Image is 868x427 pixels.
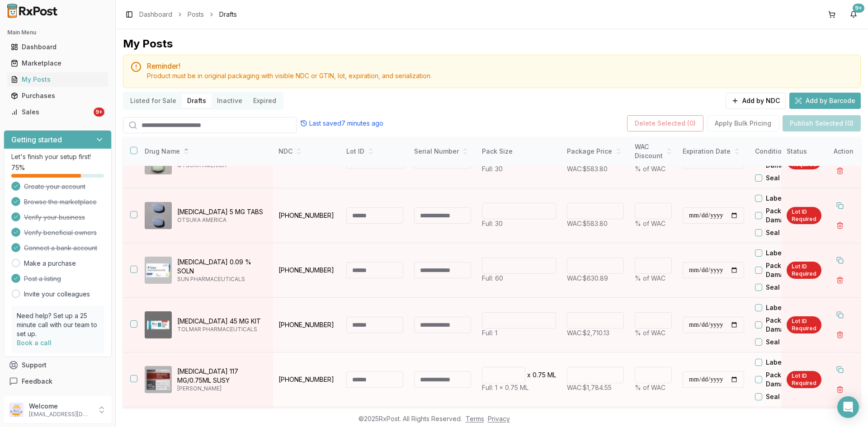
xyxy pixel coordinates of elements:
[726,93,786,109] button: Add by NDC
[482,220,503,227] span: Full: 30
[466,415,484,422] a: Terms
[177,276,266,283] p: SUN PHARMACEUTICALS
[123,37,173,51] div: My Posts
[4,89,112,103] button: Purchases
[781,137,827,166] th: Status
[832,197,848,214] button: Duplicate
[278,375,335,384] p: [PHONE_NUMBER]
[11,91,104,100] div: Purchases
[7,55,108,71] a: Marketplace
[482,274,503,282] span: Full: 60
[177,367,266,385] p: [MEDICAL_DATA] 117 MG/0.75ML SUSY
[533,371,546,380] p: 0.75
[145,311,172,338] img: Eligard 45 MG KIT
[177,258,266,276] p: [MEDICAL_DATA] 0.09 % SOLN
[24,244,97,253] span: Connect a bank account
[188,10,204,19] a: Posts
[567,384,612,391] span: WAC: $1,784.55
[4,105,112,119] button: Sales9+
[766,392,804,401] label: Seal Broken
[853,4,864,13] div: 9+
[635,165,665,173] span: % of WAC
[488,415,510,422] a: Privacy
[832,381,848,398] button: Delete
[766,303,811,312] label: Label Residue
[766,174,804,183] label: Seal Broken
[24,274,61,283] span: Post a listing
[300,119,383,128] div: Last saved 7 minutes ago
[832,272,848,288] button: Delete
[766,194,811,203] label: Label Residue
[11,42,104,52] div: Dashboard
[29,402,92,411] p: Welcome
[414,147,471,156] div: Serial Number
[547,371,556,380] p: ML
[125,94,182,108] button: Listed for Sale
[182,94,212,108] button: Drafts
[635,142,672,160] div: WAC Discount
[567,220,608,227] span: WAC: $583.80
[635,329,665,337] span: % of WAC
[4,72,112,87] button: My Posts
[11,134,62,145] h3: Getting started
[278,211,335,220] p: [PHONE_NUMBER]
[145,366,172,393] img: Invega Sustenna 117 MG/0.75ML SUSY
[476,137,561,166] th: Pack Size
[766,338,804,347] label: Seal Broken
[832,361,848,378] button: Duplicate
[683,147,744,156] div: Expiration Date
[147,71,853,80] div: Product must be in original packaging with visible NDC or GTIN, lot, expiration, and serialization.
[7,39,108,55] a: Dashboard
[17,311,99,338] p: Need help? Set up a 25 minute call with our team to set up.
[527,371,531,380] p: x
[766,371,817,389] label: Package Damaged
[11,163,25,172] span: 75 %
[24,259,76,268] a: Make a purchase
[482,165,503,173] span: Full: 30
[766,358,811,367] label: Label Residue
[4,4,61,18] img: RxPost Logo
[11,75,104,84] div: My Posts
[789,93,861,109] button: Add by Barcode
[248,94,282,108] button: Expired
[826,137,861,166] th: Action
[766,261,817,279] label: Package Damaged
[635,274,665,282] span: % of WAC
[567,165,608,173] span: WAC: $583.80
[787,371,821,388] div: Lot ID Required
[177,216,266,224] p: OTSUKA AMERICA
[7,104,108,120] a: Sales9+
[94,108,104,117] div: 9+
[482,384,528,391] span: Full: 1 x 0.75 ML
[145,202,172,229] img: Abilify 5 MG TABS
[139,10,172,19] a: Dashboard
[9,403,24,417] img: User avatar
[766,206,817,225] label: Package Damaged
[24,290,90,299] a: Invite your colleagues
[24,213,85,222] span: Verify your business
[147,62,853,70] h5: Reminder!
[832,327,848,343] button: Delete
[766,283,804,292] label: Seal Broken
[7,88,108,104] a: Purchases
[24,182,85,191] span: Create your account
[24,228,97,237] span: Verify beneficial owners
[177,385,266,392] p: [PERSON_NAME]
[145,257,172,284] img: Cequa 0.09 % SOLN
[278,147,335,156] div: NDC
[832,163,848,179] button: Delete
[832,217,848,234] button: Delete
[139,10,237,19] nav: breadcrumb
[787,262,821,279] div: Lot ID Required
[787,207,821,224] div: Lot ID Required
[17,339,52,347] a: Book a call
[346,147,403,156] div: Lot ID
[567,329,609,337] span: WAC: $2,710.13
[278,320,335,329] p: [PHONE_NUMBER]
[212,94,248,108] button: Inactive
[4,40,112,54] button: Dashboard
[832,307,848,323] button: Duplicate
[219,10,237,19] span: Drafts
[177,326,266,333] p: TOLMAR PHARMACEUTICALS
[177,207,266,216] p: [MEDICAL_DATA] 5 MG TABS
